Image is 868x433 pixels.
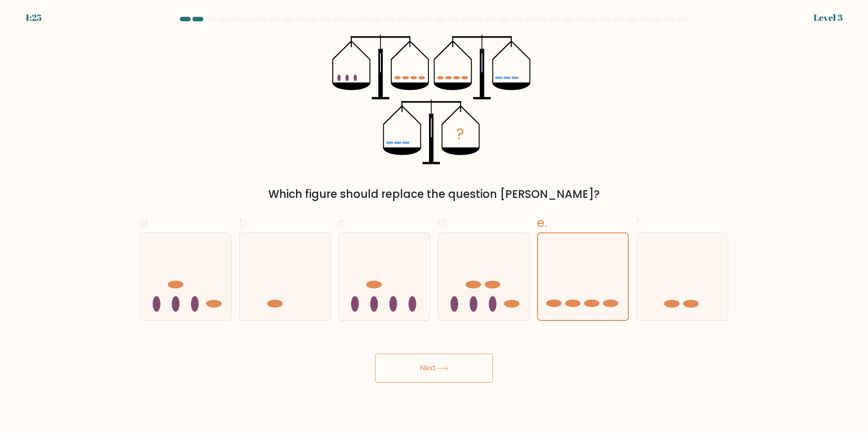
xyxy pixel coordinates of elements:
[438,214,449,231] span: d.
[140,214,151,231] span: a.
[537,214,547,231] span: e.
[457,123,465,145] tspan: ?
[636,214,642,231] span: f.
[814,11,843,25] div: Level 3
[338,214,348,231] span: c.
[145,186,723,202] div: Which figure should replace the question [PERSON_NAME]?
[375,354,493,383] button: Next
[239,214,250,231] span: b.
[25,11,42,25] div: 1:25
